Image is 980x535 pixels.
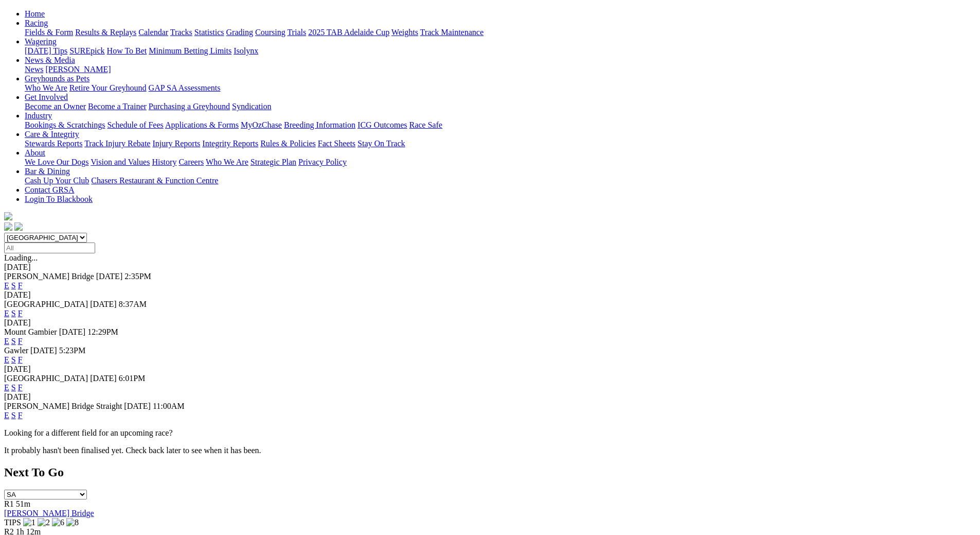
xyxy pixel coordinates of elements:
a: E [4,355,9,364]
span: [DATE] [90,300,117,308]
a: Stay On Track [358,139,405,148]
p: Looking for a different field for an upcoming race? [4,428,976,438]
span: [DATE] [59,327,86,336]
a: Chasers Restaurant & Function Centre [91,176,218,185]
a: F [18,411,23,420]
div: Wagering [25,46,976,56]
a: Privacy Policy [298,158,347,166]
a: Retire Your Greyhound [69,83,147,92]
a: How To Bet [107,46,147,55]
a: Purchasing a Greyhound [149,102,230,111]
a: Syndication [232,102,271,111]
span: 12:29PM [87,327,118,336]
a: Isolynx [234,46,258,55]
div: [DATE] [4,318,976,327]
span: [PERSON_NAME] Bridge Straight [4,402,122,410]
a: [PERSON_NAME] [45,65,111,74]
a: Cash Up Your Club [25,176,89,185]
a: Weights [391,28,418,37]
img: 2 [38,518,50,527]
span: [GEOGRAPHIC_DATA] [4,374,88,383]
a: Become a Trainer [88,102,147,111]
a: F [18,281,23,290]
a: Contact GRSA [25,185,74,194]
a: S [11,281,16,290]
span: [PERSON_NAME] Bridge [4,272,94,281]
a: About [25,148,45,157]
a: Login To Blackbook [25,195,93,203]
a: Trials [287,28,306,37]
a: Track Injury Rebate [84,139,150,148]
a: Race Safe [409,120,442,129]
a: [DATE] Tips [25,46,67,55]
div: News & Media [25,65,976,74]
a: Careers [179,158,204,166]
span: Mount Gambier [4,327,57,336]
a: E [4,281,9,290]
span: R1 [4,499,14,508]
span: Loading... [4,253,38,262]
img: facebook.svg [4,222,12,231]
div: Racing [25,28,976,37]
a: S [11,355,16,364]
span: 5:23PM [59,346,86,355]
img: 1 [23,518,35,527]
h2: Next To Go [4,465,976,479]
div: Get Involved [25,102,976,111]
span: [DATE] [30,346,57,355]
a: 2025 TAB Adelaide Cup [308,28,389,37]
a: Minimum Betting Limits [149,46,231,55]
a: Racing [25,19,48,27]
a: Who We Are [25,83,67,92]
a: Tracks [170,28,192,37]
span: 8:37AM [119,300,147,308]
a: GAP SA Assessments [149,83,221,92]
div: [DATE] [4,365,976,374]
a: Calendar [138,28,168,37]
a: Strategic Plan [251,158,296,166]
img: 8 [66,518,79,527]
a: E [4,337,9,346]
a: F [18,337,23,346]
span: 11:00AM [153,402,185,410]
span: [GEOGRAPHIC_DATA] [4,300,88,308]
span: 51m [16,499,30,508]
a: Bar & Dining [25,167,70,176]
a: Track Maintenance [420,28,484,37]
a: [PERSON_NAME] Bridge [4,509,94,517]
span: Gawler [4,346,28,355]
a: Wagering [25,37,57,46]
img: twitter.svg [14,222,23,231]
partial: It probably hasn't been finalised yet. Check back later to see when it has been. [4,446,261,455]
a: Rules & Policies [260,139,316,148]
a: News [25,65,43,74]
a: Home [25,9,45,18]
a: MyOzChase [241,120,282,129]
div: About [25,158,976,167]
div: Bar & Dining [25,176,976,185]
a: History [152,158,176,166]
a: Stewards Reports [25,139,82,148]
span: [DATE] [90,374,117,383]
a: Bookings & Scratchings [25,120,105,129]
a: Who We Are [206,158,248,166]
a: S [11,383,16,392]
a: Results & Replays [75,28,136,37]
input: Select date [4,243,95,253]
a: We Love Our Dogs [25,158,88,166]
div: [DATE] [4,290,976,300]
span: [DATE] [124,402,151,410]
a: S [11,411,16,420]
a: E [4,411,9,420]
a: S [11,309,16,318]
a: Become an Owner [25,102,86,111]
a: F [18,309,23,318]
a: E [4,309,9,318]
a: ICG Outcomes [358,120,407,129]
span: TIPS [4,518,21,527]
div: Industry [25,120,976,130]
a: Coursing [255,28,286,37]
a: Injury Reports [152,139,200,148]
a: Industry [25,111,52,120]
a: Care & Integrity [25,130,79,139]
